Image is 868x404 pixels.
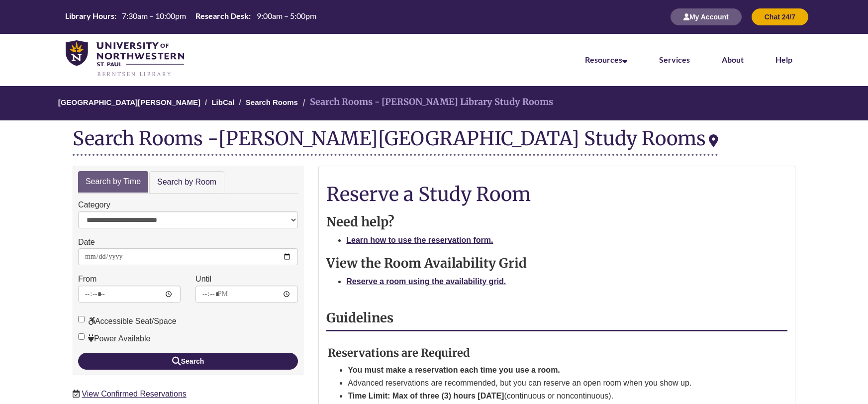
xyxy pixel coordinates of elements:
[585,55,627,64] a: Resources
[752,8,808,25] button: Chat 24/7
[78,353,298,370] button: Search
[659,55,690,64] a: Services
[61,10,320,23] a: Hours Today
[73,86,795,120] nav: Breadcrumb
[61,10,320,22] table: Hours Today
[246,98,298,106] a: Search Rooms
[58,98,200,106] a: [GEOGRAPHIC_DATA][PERSON_NAME]
[78,171,148,193] a: Search by Time
[346,277,506,286] a: Reserve a room using the availability grid.
[752,12,808,21] a: Chat 24/7
[218,126,718,150] div: [PERSON_NAME][GEOGRAPHIC_DATA] Study Rooms
[78,199,110,211] label: Category
[61,10,118,21] th: Library Hours:
[348,377,764,390] li: Advanced reservations are recommended, but you can reserve an open room when you show up.
[66,40,184,78] img: UNWSP Library Logo
[671,8,742,25] button: My Account
[722,55,744,64] a: About
[326,214,394,230] strong: Need help?
[257,11,316,20] span: 9:00am – 5:00pm
[346,236,493,244] a: Learn how to use the reservation form.
[348,366,560,374] strong: You must make a reservation each time you use a room.
[78,273,96,286] label: From
[78,315,177,328] label: Accessible Seat/Space
[326,310,393,326] strong: Guidelines
[149,171,224,194] a: Search by Room
[328,346,470,360] strong: Reservations are Required
[211,98,234,106] a: LibCal
[73,128,718,156] div: Search Rooms -
[195,273,211,286] label: Until
[122,11,186,20] span: 7:30am – 10:00pm
[348,392,504,400] strong: Time Limit: Max of three (3) hours [DATE]
[82,390,186,398] a: View Confirmed Reservations
[300,95,553,109] li: Search Rooms - [PERSON_NAME] Library Study Rooms
[78,332,151,345] label: Power Available
[775,55,792,64] a: Help
[326,255,527,271] strong: View the Room Availability Grid
[78,333,85,340] input: Power Available
[671,12,742,21] a: My Account
[326,184,787,204] h1: Reserve a Study Room
[78,316,85,322] input: Accessible Seat/Space
[192,10,252,21] th: Research Desk:
[78,236,95,249] label: Date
